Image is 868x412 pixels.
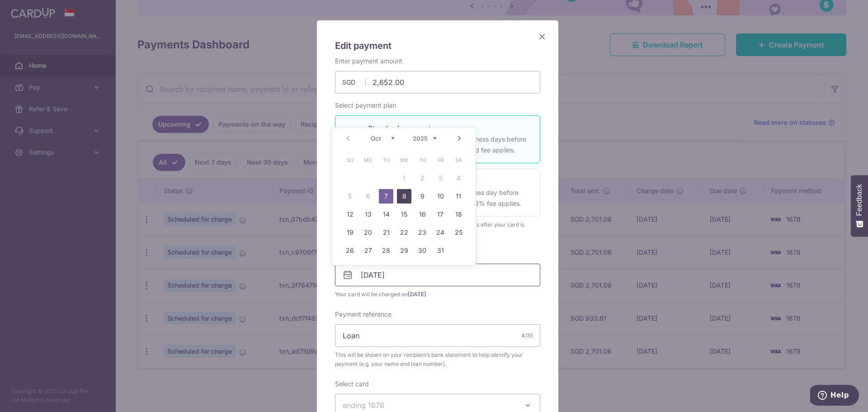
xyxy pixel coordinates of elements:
a: Next [454,133,465,144]
span: Monday [361,153,375,167]
button: Feedback - Show survey [851,175,868,237]
a: 26 [343,243,357,258]
a: 22 [397,225,411,240]
label: Select payment plan [335,101,396,110]
span: ending 1678 [343,401,384,410]
span: Saturday [451,153,466,167]
a: 8 [397,189,411,204]
a: 27 [361,243,375,258]
span: This will be shown on your recipient’s bank statement to help identify your payment (e.g. your na... [335,350,540,369]
span: Friday [433,153,448,167]
span: Thursday [415,153,429,167]
a: 14 [379,207,393,222]
a: 10 [433,189,448,204]
a: 31 [433,243,448,258]
label: Select card [335,379,369,388]
a: 18 [451,207,466,222]
span: Your card will be charged on [335,290,540,299]
a: 17 [433,207,448,222]
span: Feedback [855,184,863,216]
a: 19 [343,225,357,240]
a: 23 [415,225,429,240]
input: DD / MM / YYYY [335,264,540,286]
a: 15 [397,207,411,222]
a: 30 [415,243,429,258]
a: 11 [451,189,466,204]
a: 7 [379,189,393,204]
span: Tuesday [379,153,393,167]
a: 28 [379,243,393,258]
a: 25 [451,225,466,240]
a: 29 [397,243,411,258]
div: 4/35 [521,331,533,340]
span: Sunday [343,153,357,167]
span: Wednesday [397,153,411,167]
a: 21 [379,225,393,240]
label: Enter payment amount [335,57,402,66]
a: 16 [415,207,429,222]
label: Payment reference [335,310,392,319]
input: 0.00 [335,71,540,94]
a: 20 [361,225,375,240]
span: [DATE] [408,291,426,298]
a: 24 [433,225,448,240]
a: 13 [361,207,375,222]
h5: Edit payment [335,38,540,53]
a: 9 [415,189,429,204]
span: SGD [342,78,366,87]
a: 12 [343,207,357,222]
p: Standard payment [368,123,529,134]
button: Close [537,31,547,42]
iframe: Opens a widget where you can find more information [810,385,859,407]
